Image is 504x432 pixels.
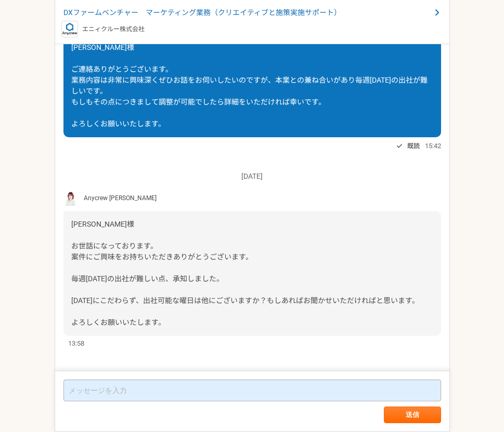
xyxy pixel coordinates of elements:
span: DXファームベンチャー マーケティング業務（クリエイティブと施策実施サポート） [63,7,431,18]
span: 13:58 [68,338,84,348]
span: [PERSON_NAME]様 お世話になっております。 案件にご興味をお持ちいただきありがとうございます。 毎週[DATE]の出社が難しい点、承知しました。 [DATE]にこだわらず、出社可能な... [71,220,419,326]
span: Anycrew [PERSON_NAME] [84,193,157,203]
p: エニィクルー株式会社 [82,24,145,34]
img: %E5%90%8D%E7%A7%B0%E6%9C%AA%E8%A8%AD%E5%AE%9A%E3%81%AE%E3%83%87%E3%82%B6%E3%82%A4%E3%83%B3__3_.png [63,190,79,206]
img: logo_text_blue_01.png [61,21,78,37]
button: 送信 [384,407,441,423]
span: 15:42 [425,141,441,151]
p: [DATE] [63,171,441,182]
span: 既読 [407,140,420,152]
